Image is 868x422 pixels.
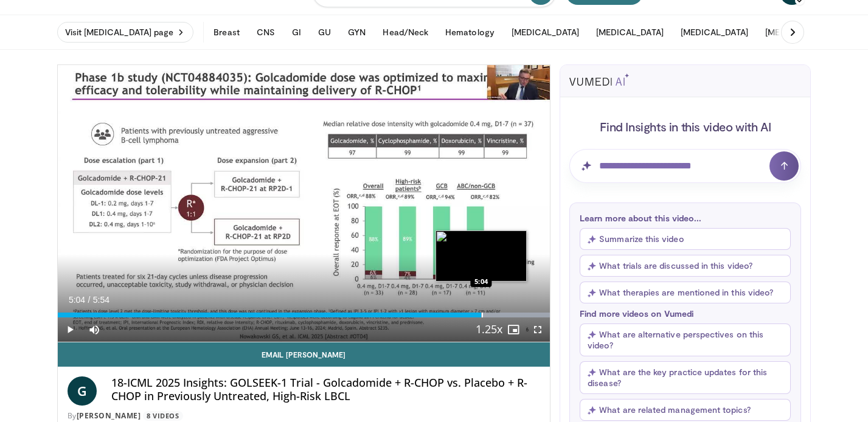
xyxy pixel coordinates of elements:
[580,323,791,356] button: What are alternative perspectives on this video?
[436,230,527,282] img: image.jpeg
[285,20,308,44] button: GI
[57,22,194,43] a: Visit [MEDICAL_DATA] page
[143,411,183,421] a: 8 Videos
[673,20,755,44] button: [MEDICAL_DATA]
[82,317,106,342] button: Mute
[569,119,801,134] h4: Find Insights in this video with AI
[77,410,141,421] a: [PERSON_NAME]
[58,65,550,342] video-js: Video Player
[580,361,791,394] button: What are the key practice updates for this disease?
[69,295,85,305] span: 5:04
[569,149,801,183] input: Question for AI
[93,295,109,305] span: 5:54
[438,20,502,44] button: Hematology
[580,282,791,303] button: What therapies are mentioned in this video?
[206,20,246,44] button: Breast
[526,317,550,342] button: Fullscreen
[341,20,373,44] button: GYN
[589,20,671,44] button: [MEDICAL_DATA]
[758,20,840,44] button: [MEDICAL_DATA]
[580,228,791,250] button: Summarize this video
[68,410,541,421] div: By
[58,342,550,367] a: Email [PERSON_NAME]
[68,376,97,406] a: G
[569,74,629,86] img: vumedi-ai-logo.svg
[88,295,91,305] span: /
[111,376,541,403] h4: 18-ICML 2025 Insights: GOLSEEK-1 Trial - Golcadomide + R-CHOP vs. Placebo + R-CHOP in Previously ...
[501,317,526,342] button: Enable picture-in-picture mode
[504,20,586,44] button: [MEDICAL_DATA]
[58,317,82,342] button: Play
[311,20,338,44] button: GU
[375,20,436,44] button: Head/Neck
[58,313,550,317] div: Progress Bar
[580,399,791,421] button: What are related management topics?
[477,317,501,342] button: Playback Rate
[580,308,791,319] p: Find more videos on Vumedi
[580,213,791,223] p: Learn more about this video...
[249,20,282,44] button: CNS
[580,255,791,277] button: What trials are discussed in this video?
